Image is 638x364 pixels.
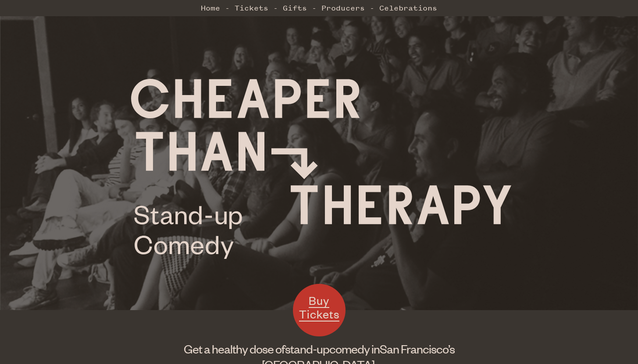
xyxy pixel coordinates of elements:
a: Buy Tickets [293,284,346,336]
span: Buy Tickets [299,293,339,322]
img: Cheaper Than Therapy logo [131,79,511,259]
span: San Francisco’s [380,341,455,356]
span: stand-up [285,341,329,356]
